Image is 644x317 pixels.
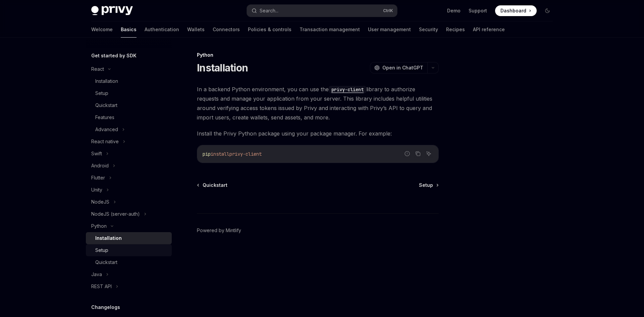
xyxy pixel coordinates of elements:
h5: Get started by SDK [91,52,137,60]
a: API reference [473,21,505,38]
div: Search... [260,7,278,15]
a: Policies & controls [248,21,291,38]
div: Python [91,222,107,230]
div: Installation [95,77,118,85]
div: Quickstart [95,258,117,266]
a: Recipes [446,21,465,38]
a: Basics [121,21,137,38]
span: In a backend Python environment, you can use the library to authorize requests and manage your ap... [197,85,439,122]
a: Installation [86,232,172,244]
div: Android [91,162,109,170]
a: Wallets [187,21,205,38]
div: Setup [95,89,108,97]
div: Unity [91,186,102,194]
span: Ctrl K [383,8,393,13]
h1: Installation [197,62,248,74]
span: Quickstart [203,182,227,189]
div: NodeJS [91,198,109,206]
a: Setup [419,182,438,189]
span: install [211,151,229,157]
span: Dashboard [500,7,526,14]
a: Quickstart [86,256,172,268]
div: Quickstart [95,101,117,109]
a: User management [368,21,411,38]
h5: Changelogs [91,303,120,311]
a: Quickstart [198,182,227,189]
div: Setup [95,246,108,254]
span: Open in ChatGPT [382,64,423,71]
span: Install the Privy Python package using your package manager. For example: [197,129,439,138]
a: Transaction management [300,21,360,38]
a: Authentication [145,21,179,38]
div: Python [197,52,439,58]
div: Java [91,270,102,278]
button: Ask AI [424,149,433,158]
a: Connectors [213,21,240,38]
div: Flutter [91,174,105,182]
a: Security [419,21,438,38]
a: privy-client [329,86,366,93]
a: Powered by Mintlify [197,227,241,234]
div: React [91,65,104,73]
a: Installation [86,75,172,87]
div: Features [95,113,114,121]
div: React native [91,138,119,146]
img: dark logo [91,6,133,15]
a: Dashboard [495,5,537,16]
a: Quickstart [86,99,172,111]
a: Support [469,7,487,14]
span: pip [203,151,211,157]
div: NodeJS (server-auth) [91,210,140,218]
button: Toggle dark mode [542,5,553,16]
div: Swift [91,150,102,158]
span: Setup [419,182,433,189]
button: Report incorrect code [403,149,412,158]
button: Copy the contents from the code block [414,149,422,158]
div: REST API [91,282,112,290]
a: Welcome [91,21,113,38]
a: Features [86,111,172,123]
a: Setup [86,244,172,256]
div: Installation [95,234,122,242]
button: Search...CtrlK [247,5,397,17]
span: privy-client [229,151,262,157]
a: Setup [86,87,172,99]
a: Demo [447,7,461,14]
div: Advanced [95,125,118,134]
button: Open in ChatGPT [370,62,427,73]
